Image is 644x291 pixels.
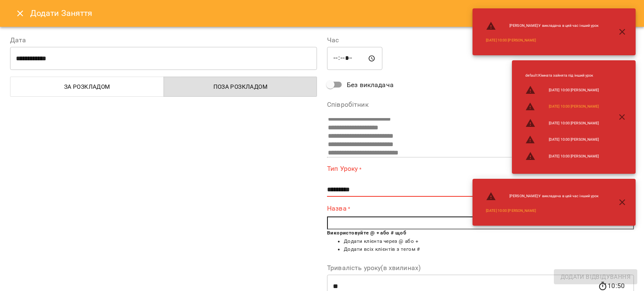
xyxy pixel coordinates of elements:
li: Додати клієнта через @ або + [344,237,634,246]
span: Поза розкладом [169,82,312,92]
li: [PERSON_NAME] : У викладача в цей час інший урок [479,188,605,205]
li: default : Кімната зайнята під інший урок [519,70,605,82]
label: Назва [327,203,634,213]
label: Тривалість уроку(в хвилинах) [327,265,634,271]
li: [DATE] 10:00 [PERSON_NAME] [519,115,605,131]
a: [DATE] 10:00 [PERSON_NAME] [486,208,536,214]
label: Співробітник [327,101,634,108]
a: [DATE] 10:00 [PERSON_NAME] [486,38,536,43]
label: Дата [10,37,317,44]
a: [DATE] 10:00 [PERSON_NAME] [549,104,599,109]
button: Close [10,3,30,23]
li: Додати всіх клієнтів з тегом # [344,245,634,254]
li: [DATE] 10:00 [PERSON_NAME] [519,82,605,98]
b: Використовуйте @ + або # щоб [327,230,406,236]
span: За розкладом [16,82,159,92]
button: За розкладом [10,77,164,97]
li: [PERSON_NAME] : У викладача в цей час інший урок [479,18,605,34]
label: Час [327,37,634,44]
li: [DATE] 10:00 [PERSON_NAME] [519,148,605,165]
h6: Додати Заняття [30,7,634,20]
li: [DATE] 10:00 [PERSON_NAME] [519,131,605,148]
label: Тип Уроку [327,164,634,174]
span: Без викладача [347,80,394,90]
button: Поза розкладом [164,77,317,97]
